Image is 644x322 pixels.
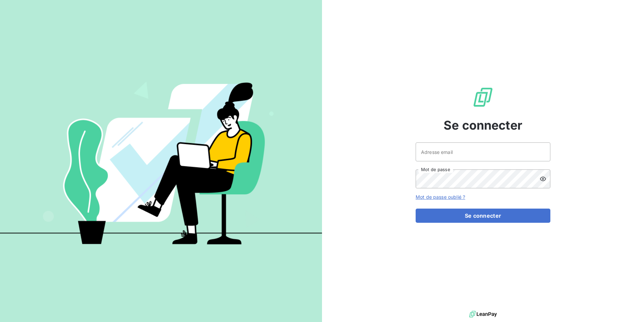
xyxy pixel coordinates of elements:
[472,86,494,108] img: Logo LeanPay
[444,116,522,134] span: Se connecter
[416,142,550,161] input: placeholder
[469,309,497,319] img: logo
[416,209,550,223] button: Se connecter
[416,194,465,200] a: Mot de passe oublié ?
